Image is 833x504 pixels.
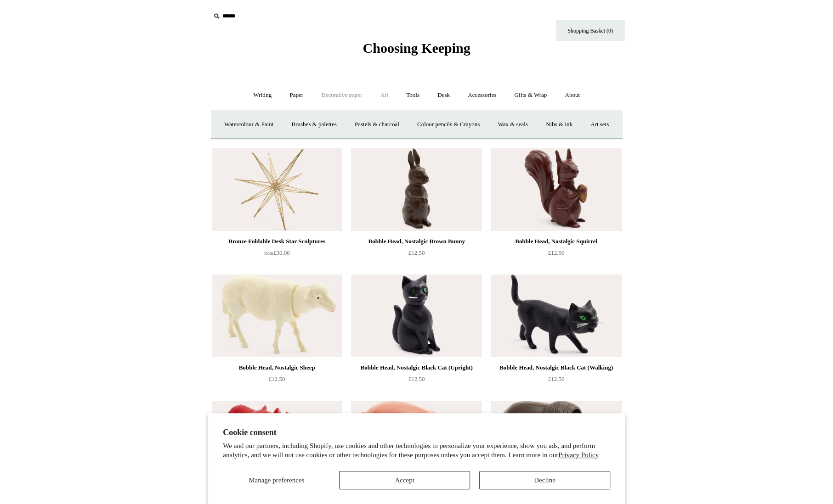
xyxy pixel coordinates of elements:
span: £12.50 [548,375,565,382]
a: Desk [429,83,458,107]
div: Bronze Foldable Desk Star Sculptures [214,236,340,247]
a: Decorative paper [313,83,370,107]
img: Bobble Head, Nostalgic Sheep [212,274,342,357]
span: from [264,251,273,256]
a: Bronze Foldable Desk Star Sculptures Bronze Foldable Desk Star Sculptures [212,148,342,231]
span: £12.50 [269,375,285,382]
div: Bobble Head, Nostalgic Brown Bunny [353,236,479,247]
a: Paper [281,83,312,107]
a: Bobble Head, Nostalgic Squirrel Bobble Head, Nostalgic Squirrel [491,148,621,231]
img: Bronze Foldable Desk Star Sculptures [212,148,342,231]
div: Bobble Head, Nostalgic Black Cat (Upright) [353,362,479,373]
a: About [556,83,588,107]
img: Bobble Head, Nostalgic Black Cat (Walking) [491,274,621,357]
a: Writing [245,83,280,107]
a: Wax & seals [489,112,536,137]
a: Nibs & ink [538,112,581,137]
img: Bobble Head, Nostalgic Lobster [212,401,342,483]
a: Brushes & palettes [283,112,345,137]
a: Bronze Foldable Desk Star Sculptures from£30.00 [212,236,342,274]
a: Watercolour & Paint [216,112,282,137]
img: Bobble Head, Nostalgic Black Cat (Upright) [351,274,482,357]
a: Bobble Head, Nostalgic Brown Bear Bobble Head, Nostalgic Brown Bear [491,401,621,483]
img: Bobble Head, Nostalgic Brown Bear [491,401,621,483]
a: Bobble Head, Nostalgic Black Cat (Upright) £12.50 [351,362,482,400]
a: Bobble Head, Nostalgic Lobster Bobble Head, Nostalgic Lobster [212,401,342,483]
button: Accept [339,471,470,489]
a: Art [372,83,397,107]
a: Accessories [459,83,504,107]
span: £12.50 [408,375,425,382]
span: £30.00 [264,249,290,256]
a: Bobble Head, Nostalgic Black Cat (Upright) Bobble Head, Nostalgic Black Cat (Upright) [351,274,482,357]
a: Bobble Head, Nostalgic Squirrel £12.50 [491,236,621,274]
a: Art sets [582,112,617,137]
button: Manage preferences [223,471,330,489]
span: Choosing Keeping [363,40,470,56]
img: Bobble Head, Nostalgic Squirrel [491,148,621,231]
a: Bobble Head, Nostalgic Black Cat (Walking) Bobble Head, Nostalgic Black Cat (Walking) [491,274,621,357]
div: Bobble Head, Nostalgic Black Cat (Walking) [493,362,619,373]
a: Tools [398,83,428,107]
a: Colour pencils & Crayons [409,112,488,137]
a: Shopping Basket (0) [556,20,625,41]
img: Bobble Head, Nostalgic Pig [351,401,482,483]
a: Bobble Head, Nostalgic Brown Bunny Bobble Head, Nostalgic Brown Bunny [351,148,482,231]
a: Privacy Policy [558,451,599,459]
span: £12.50 [548,249,565,256]
a: Bobble Head, Nostalgic Brown Bunny £12.50 [351,236,482,274]
p: We and our partners, including Shopify, use cookies and other technologies to personalize your ex... [223,442,610,459]
a: Bobble Head, Nostalgic Pig Bobble Head, Nostalgic Pig [351,401,482,483]
button: Decline [479,471,610,489]
a: Gifts & Wrap [506,83,555,107]
div: Bobble Head, Nostalgic Squirrel [493,236,619,247]
span: Manage preferences [249,476,304,484]
a: Bobble Head, Nostalgic Sheep £12.50 [212,362,342,400]
img: Bobble Head, Nostalgic Brown Bunny [351,148,482,231]
div: Bobble Head, Nostalgic Sheep [214,362,340,373]
a: Choosing Keeping [363,48,470,54]
a: Bobble Head, Nostalgic Black Cat (Walking) £12.50 [491,362,621,400]
span: £12.50 [408,249,425,256]
a: Bobble Head, Nostalgic Sheep Bobble Head, Nostalgic Sheep [212,274,342,357]
h2: Cookie consent [223,428,610,437]
a: Pastels & charcoal [346,112,408,137]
